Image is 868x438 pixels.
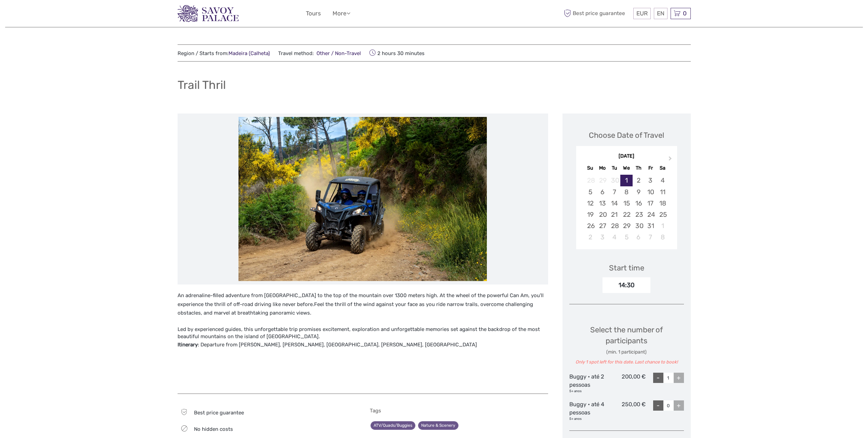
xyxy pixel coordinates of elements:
div: Choose Tuesday, October 21st, 2025 [608,209,620,220]
div: Start time [609,263,644,273]
span: Travel method: [278,48,361,58]
button: Next Month [665,155,676,165]
a: Madeira (Calheta) [229,50,270,56]
div: Choose Tuesday, October 14th, 2025 [608,198,620,209]
div: 14:30 [603,277,650,293]
p: An adrenaline-filled adventure from [GEOGRAPHIC_DATA] to the top of the mountain over 1300 meters... [178,291,548,318]
div: Choose Friday, October 24th, 2025 [645,209,657,220]
div: Choose Saturday, November 8th, 2025 [657,231,669,243]
div: Not available Tuesday, September 30th, 2025 [608,175,620,186]
div: Only 1 spot left for this date. Last chance to book! [569,359,684,366]
div: Choose Thursday, October 23rd, 2025 [633,209,645,220]
span: Region / Starts from: [178,50,270,57]
div: Th [633,163,645,173]
div: - [653,373,663,383]
a: Tours [306,9,321,18]
div: Choose Friday, October 10th, 2025 [645,186,657,198]
div: Choose Friday, October 17th, 2025 [645,198,657,209]
div: (min. 1 participant) [569,349,684,356]
div: Not available Sunday, September 28th, 2025 [584,175,596,186]
div: Buggy • até 4 pessoas [569,400,608,421]
div: EN [654,8,668,19]
div: Choose Monday, October 20th, 2025 [596,209,608,220]
span: Led by experienced guides, this unforgettable trip promises excitement, exploration and unforgett... [178,326,540,340]
span: Feel the thrill of the wind against your face as you ride narrow trails, overcome challenging obs... [178,301,533,316]
img: 3279-876b4492-ee62-4c61-8ef8-acb0a8f63b96_logo_small.png [178,5,238,22]
div: Choose Friday, November 7th, 2025 [645,231,657,243]
div: Choose Wednesday, October 15th, 2025 [620,198,632,209]
div: Choose Saturday, October 4th, 2025 [657,175,669,186]
div: Choose Monday, November 3rd, 2025 [596,231,608,243]
div: 250,00 € [607,400,646,421]
div: Choose Thursday, October 30th, 2025 [633,220,645,231]
div: 5+ anos [569,416,608,421]
div: Select the number of participants [569,324,684,366]
a: More [333,9,350,18]
h5: Tags [370,408,548,414]
div: Choose Saturday, November 1st, 2025 [657,220,669,231]
div: - [653,400,663,411]
div: Choose Friday, October 3rd, 2025 [645,175,657,186]
span: Best price guarantee [562,8,632,19]
div: + [674,400,684,411]
div: Choose Wednesday, November 5th, 2025 [620,231,632,243]
img: 4e0a65195e1b4d59a7bc22d8466256d3_main_slider.jpg [238,117,487,281]
div: Mo [596,163,608,173]
span: EUR [636,10,648,17]
div: Choose Friday, October 31st, 2025 [645,220,657,231]
div: + [674,373,684,383]
div: Choose Tuesday, November 4th, 2025 [608,231,620,243]
div: Not available Monday, September 29th, 2025 [596,175,608,186]
div: [DATE] [576,153,677,160]
div: Choose Thursday, November 6th, 2025 [633,231,645,243]
div: Choose Sunday, October 19th, 2025 [584,209,596,220]
div: Choose Thursday, October 16th, 2025 [633,198,645,209]
div: Tu [608,163,620,173]
div: Choose Tuesday, October 28th, 2025 [608,220,620,231]
div: Su [584,163,596,173]
div: Choose Wednesday, October 1st, 2025 [620,175,632,186]
div: Choose Monday, October 27th, 2025 [596,220,608,231]
div: Choose Sunday, October 5th, 2025 [584,186,596,198]
div: Choose Monday, October 6th, 2025 [596,186,608,198]
span: 0 [682,10,688,17]
div: Choose Sunday, October 26th, 2025 [584,220,596,231]
div: Choose Sunday, November 2nd, 2025 [584,231,596,243]
span: No hidden costs [194,426,233,432]
span: 2 hours 30 minutes [369,48,425,58]
div: Buggy • até 2 pessoas [569,373,608,394]
b: Itinerary [178,342,198,348]
a: Other / Non-Travel [314,50,361,56]
div: Fr [645,163,657,173]
div: Choose Saturday, October 25th, 2025 [657,209,669,220]
a: Nature & Scenery [418,421,458,430]
div: We [620,163,632,173]
div: Choose Wednesday, October 29th, 2025 [620,220,632,231]
div: Choose Wednesday, October 8th, 2025 [620,186,632,198]
p: : Departure from [PERSON_NAME], [PERSON_NAME], [GEOGRAPHIC_DATA], [PERSON_NAME], [GEOGRAPHIC_DATA] [178,341,548,349]
div: 200,00 € [607,373,646,394]
h1: Trail Thril [178,78,226,92]
div: Choose Saturday, October 18th, 2025 [657,198,669,209]
div: Choose Date of Travel [589,130,664,141]
div: Sa [657,163,669,173]
span: Best price guarantee [194,410,244,416]
div: Choose Wednesday, October 22nd, 2025 [620,209,632,220]
div: month 2025-10 [578,175,675,243]
div: Choose Thursday, October 2nd, 2025 [633,175,645,186]
div: Choose Tuesday, October 7th, 2025 [608,186,620,198]
div: Choose Thursday, October 9th, 2025 [633,186,645,198]
a: ATV/Quads/Buggies [371,421,415,430]
div: Choose Monday, October 13th, 2025 [596,198,608,209]
div: Choose Saturday, October 11th, 2025 [657,186,669,198]
div: Choose Sunday, October 12th, 2025 [584,198,596,209]
div: 5+ anos [569,389,608,394]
